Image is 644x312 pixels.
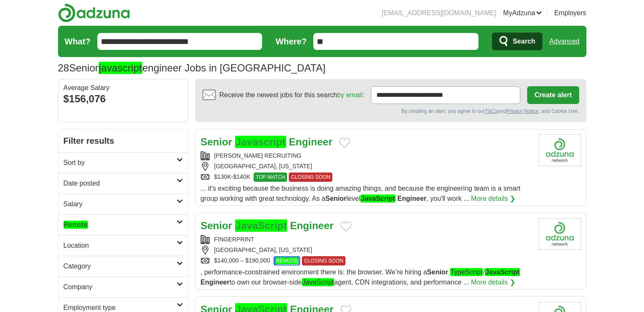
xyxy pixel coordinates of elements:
img: Adzuna logo [58,3,130,22]
a: Privacy Notice [506,108,539,114]
label: Where? [276,35,307,48]
a: MyAdzuna [503,8,542,18]
a: Company [58,276,188,297]
span: Search [513,33,535,50]
div: $140,000 – $190,000 [201,256,532,265]
span: TOP MATCH [254,172,287,182]
div: By creating an alert, you agree to our and , and Cookie Use. [202,107,579,115]
strong: Engineer [289,136,332,148]
li: [EMAIL_ADDRESS][DOMAIN_NAME] [381,8,496,18]
em: Remote [64,221,88,229]
div: Average Salary [64,85,183,91]
strong: Senior [325,195,346,202]
em: REMOTE [276,257,298,264]
div: [GEOGRAPHIC_DATA], [US_STATE] [201,246,532,255]
a: by email [337,91,362,99]
img: Company logo [539,134,581,166]
strong: Engineer [290,220,334,231]
div: FINGERPRINT [201,235,532,244]
img: Company logo [539,218,581,250]
h2: Location [64,241,177,251]
em: Javascript [235,136,286,148]
span: ... it's exciting because the business is doing amazing things, and because the engineering team ... [201,185,521,203]
a: Location [58,235,188,256]
h2: Date posted [64,178,177,189]
em: JavaScript [360,194,395,203]
a: Remote [58,214,188,235]
div: [GEOGRAPHIC_DATA], [US_STATE] [201,162,532,171]
div: $130K-$140K [201,172,532,182]
a: Date posted [58,173,188,194]
span: CLOSING SOON [289,172,332,182]
strong: Engineer [398,195,426,202]
strong: Senior [201,136,232,148]
h2: Company [64,282,177,292]
strong: Senior [201,220,232,231]
a: T&Cs [485,108,498,114]
a: Category [58,256,188,276]
a: Salary [58,194,188,214]
span: 28 [58,60,69,76]
strong: Engineer [201,279,229,286]
label: What? [65,35,91,48]
strong: Senior [427,268,448,276]
a: Senior Javascript Engineer [201,136,332,148]
em: JavaScript [302,278,334,286]
em: TypeScript [450,268,483,276]
a: Advanced [549,33,579,50]
em: javascript [99,62,142,74]
button: Add to favorite jobs [339,138,350,148]
span: CLOSING SOON [302,256,345,265]
span: Receive the newest jobs for this search : [219,90,364,100]
h1: Senior engineer Jobs in [GEOGRAPHIC_DATA] [58,62,326,74]
h2: Salary [64,199,177,209]
div: $156,076 [64,91,183,107]
div: [PERSON_NAME] RECRUITING [201,151,532,160]
button: Add to favorite jobs [340,222,351,232]
a: Employers [554,8,586,18]
h2: Filter results [58,129,188,152]
h2: Sort by [64,158,177,168]
em: JavaScript [485,268,520,276]
button: Search [492,33,542,50]
a: Sort by [58,152,188,173]
a: More details ❯ [471,194,515,204]
button: Create alert [527,86,579,104]
em: JavaScript [235,219,287,232]
a: More details ❯ [471,277,515,287]
a: Senior JavaScript Engineer [201,219,334,232]
h2: Category [64,261,177,271]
